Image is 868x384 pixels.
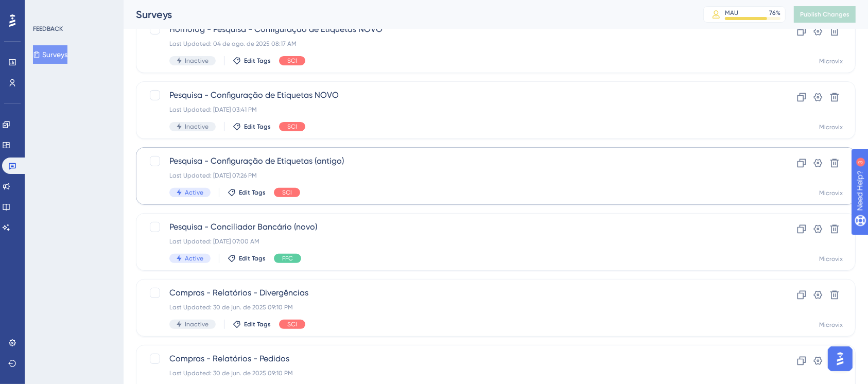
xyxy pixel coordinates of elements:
div: MAU [725,9,738,17]
span: SCI [282,188,292,197]
div: Microvix [819,123,843,131]
button: Surveys [33,45,67,64]
span: Edit Tags [239,188,266,197]
div: Last Updated: 30 de jun. de 2025 09:10 PM [169,303,740,311]
span: Pesquisa - Configuração de Etiquetas NOVO [169,89,740,101]
span: SCI [287,57,297,65]
span: Compras - Relatórios - Divergências [169,287,740,299]
span: Publish Changes [800,10,849,19]
div: Last Updated: [DATE] 07:26 PM [169,171,740,180]
span: Inactive [185,320,209,328]
span: Active [185,188,203,197]
iframe: UserGuiding AI Assistant Launcher [825,343,856,374]
span: Edit Tags [244,320,271,328]
div: FEEDBACK [33,25,63,33]
span: Edit Tags [244,123,271,131]
div: Last Updated: 04 de ago. de 2025 08:17 AM [169,40,740,48]
span: FFC [282,254,293,263]
div: Microvix [819,189,843,197]
span: Inactive [185,57,209,65]
button: Edit Tags [228,254,266,263]
button: Edit Tags [228,188,266,197]
span: Edit Tags [239,254,266,263]
span: Edit Tags [244,57,271,65]
button: Publish Changes [794,6,856,23]
div: Last Updated: 30 de jun. de 2025 09:10 PM [169,369,740,377]
span: Homolog - Pesquisa - Configuração de Etiquetas NOVO [169,23,740,36]
div: Surveys [136,7,678,22]
div: 3 [72,5,75,13]
div: Last Updated: [DATE] 07:00 AM [169,237,740,246]
span: Need Help? [24,3,64,15]
span: SCI [287,123,297,131]
span: Inactive [185,123,209,131]
span: Active [185,254,203,263]
div: Microvix [819,321,843,329]
button: Edit Tags [233,320,271,328]
div: Microvix [819,57,843,65]
button: Edit Tags [233,57,271,65]
button: Edit Tags [233,123,271,131]
div: Microvix [819,255,843,263]
span: Pesquisa - Conciliador Bancário (novo) [169,221,740,233]
span: Compras - Relatórios - Pedidos [169,353,740,365]
span: Pesquisa - Configuração de Etiquetas (antigo) [169,155,740,167]
div: Last Updated: [DATE] 03:41 PM [169,106,740,114]
div: 76 % [769,9,780,17]
span: SCI [287,320,297,328]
